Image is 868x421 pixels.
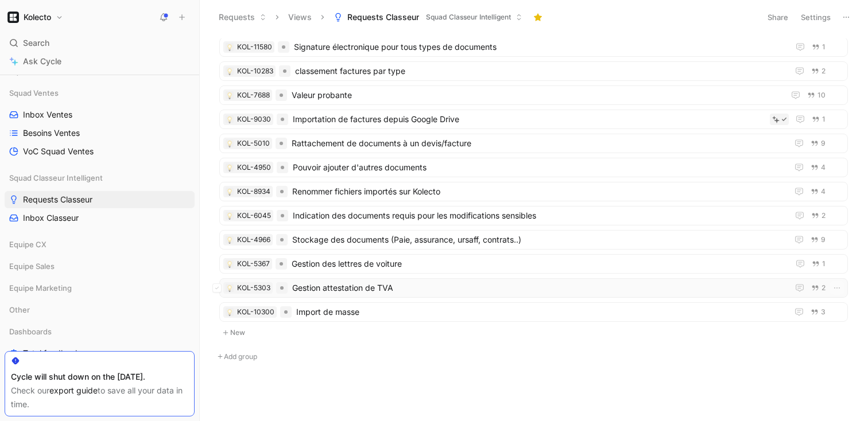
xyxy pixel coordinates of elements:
[226,236,234,244] button: 💡
[219,278,848,298] a: 💡KOL-5303Gestion attestation de TVA2
[809,65,828,77] button: 2
[226,260,234,268] button: 💡
[9,87,59,99] span: Squad Ventes
[294,40,784,54] span: Signature électronique pour tous types de documents
[24,12,51,22] h1: Kolecto
[219,254,848,274] a: 💡KOL-5367Gestion des lettres de voiture1
[5,143,195,160] a: VoC Squad Ventes
[9,326,52,337] span: Dashboards
[5,84,195,160] div: Squad VentesInbox VentesBesoins VentesVoC Squad Ventes
[292,281,784,295] span: Gestion attestation de TVA
[808,185,828,198] button: 4
[809,258,828,270] button: 1
[283,9,317,26] button: Views
[821,284,826,291] span: 2
[226,139,234,147] div: 💡
[9,172,103,184] span: Squad Classeur Intelligent
[237,41,272,53] div: KOL-11580
[226,44,233,51] img: 💡
[219,182,848,201] a: 💡KOL-8934Renommer fichiers importés sur Kolecto4
[23,54,61,68] span: Ask Cycle
[226,68,233,75] img: 💡
[5,106,195,123] a: Inbox Ventes
[5,279,195,300] div: Equipe Marketing
[5,124,195,142] a: Besoins Ventes
[237,89,270,101] div: KOL-7688
[817,92,826,99] span: 10
[805,89,828,102] button: 10
[226,67,234,75] button: 💡
[822,260,826,267] span: 1
[5,301,195,322] div: Other
[809,282,828,294] button: 2
[214,9,272,26] button: Requests
[219,110,848,129] a: 💡KOL-9030Importation de factures depuis Google Drive1
[821,68,826,75] span: 2
[226,188,234,196] button: 💡
[23,36,49,50] span: Search
[237,258,270,270] div: KOL-5367
[809,113,828,126] button: 1
[292,137,783,150] span: Rattachement de documents à un devis/facture
[226,115,234,123] button: 💡
[11,384,188,411] div: Check our to save all your data in time.
[237,138,270,149] div: KOL-5010
[293,161,783,174] span: Pouvoir ajouter d'autres documents
[237,186,270,197] div: KOL-8934
[226,284,234,292] div: 💡
[226,213,233,220] img: 💡
[5,209,195,227] a: Inbox Classeur
[237,234,270,245] div: KOL-4966
[226,189,233,196] img: 💡
[226,91,234,99] button: 💡
[237,162,271,173] div: KOL-4950
[23,109,72,120] span: Inbox Ventes
[5,169,195,227] div: Squad Classeur IntelligentRequests ClasseurInbox Classeur
[23,212,79,224] span: Inbox Classeur
[5,323,195,340] div: Dashboards
[5,236,195,253] div: Equipe CX
[822,116,826,123] span: 1
[5,258,195,278] div: Equipe Sales
[9,282,72,294] span: Equipe Marketing
[808,137,828,150] button: 9
[237,65,273,77] div: KOL-10283
[226,43,234,51] div: 💡
[237,306,274,318] div: KOL-10300
[822,44,826,50] span: 1
[226,92,233,99] img: 💡
[5,169,195,186] div: Squad Classeur Intelligent
[5,34,195,52] div: Search
[808,233,828,246] button: 9
[293,112,765,126] span: Importation de factures depuis Google Drive
[9,260,55,272] span: Equipe Sales
[5,9,66,25] button: KolectoKolecto
[219,37,848,57] a: 💡KOL-11580Signature électronique pour tous types de documents1
[292,88,780,102] span: Valeur probante
[237,210,271,221] div: KOL-6045
[226,308,234,316] div: 💡
[226,141,233,147] img: 💡
[821,309,826,315] span: 3
[226,212,234,220] button: 💡
[808,306,828,318] button: 3
[219,134,848,153] a: 💡KOL-5010Rattachement de documents à un devis/facture9
[821,140,826,147] span: 9
[821,212,826,219] span: 2
[5,258,195,275] div: Equipe Sales
[226,163,234,171] div: 💡
[292,257,784,271] span: Gestion des lettres de voiture
[226,261,233,268] img: 💡
[821,236,826,243] span: 9
[5,53,195,70] a: Ask Cycle
[214,350,854,364] button: Add group
[292,185,783,198] span: Renommer fichiers importés sur Kolecto
[9,239,46,250] span: Equipe CX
